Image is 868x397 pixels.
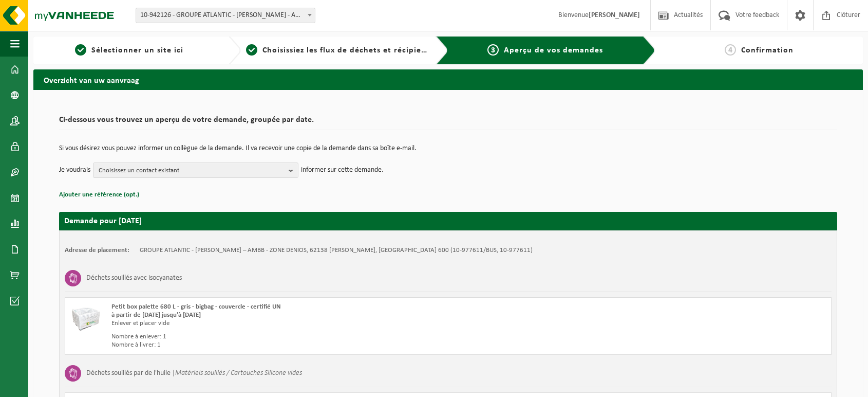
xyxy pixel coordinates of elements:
[175,369,302,377] i: Matériels souillés / Cartouches Silicone vides
[725,44,736,56] span: 4
[140,246,533,255] td: GROUPE ATLANTIC - [PERSON_NAME] – AMBB - ZONE DENIOS, 62138 [PERSON_NAME], [GEOGRAPHIC_DATA] 600 ...
[741,46,794,55] span: Confirmation
[70,303,101,334] img: PB-LB-0680-HPE-GY-02.png
[301,163,384,178] p: informer sur cette demande.
[65,247,129,254] strong: Adresse de placement:
[59,188,139,202] button: Ajouter une référence (opt.)
[39,44,220,57] a: 1Sélectionner un site ici
[111,312,201,318] strong: à partir de [DATE] jusqu'à [DATE]
[111,333,489,341] div: Nombre à enlever: 1
[504,46,603,55] span: Aperçu de vos demandes
[75,44,86,56] span: 1
[93,163,298,178] button: Choisissez un contact existant
[136,8,315,23] span: 10-942126 - GROUPE ATLANTIC - MERVILLE BILLY BERCLAU - AMBB - BILLY BERCLAU
[59,116,837,130] h2: Ci-dessous vous trouvez un aperçu de votre demande, groupée par date.
[64,217,142,225] strong: Demande pour [DATE]
[487,44,499,56] span: 3
[111,303,281,310] span: Petit box palette 680 L - gris - bigbag - couvercle - certifié UN
[589,11,640,19] strong: [PERSON_NAME]
[111,319,489,328] div: Enlever et placer vide
[59,145,837,152] p: Si vous désirez vous pouvez informer un collègue de la demande. Il va recevoir une copie de la de...
[86,365,302,382] h3: Déchets souillés par de l'huile |
[91,46,183,55] span: Sélectionner un site ici
[33,69,863,89] h2: Overzicht van uw aanvraag
[246,44,428,57] a: 2Choisissiez les flux de déchets et récipients
[59,163,90,178] p: Je voudrais
[111,341,489,349] div: Nombre à livrer: 1
[99,163,285,178] span: Choisissez un contact existant
[262,46,433,55] span: Choisissiez les flux de déchets et récipients
[86,270,182,286] h3: Déchets souillés avec isocyanates
[246,44,257,56] span: 2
